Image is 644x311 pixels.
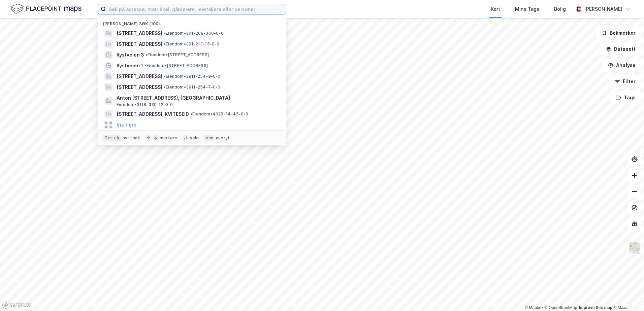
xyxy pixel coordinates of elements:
a: OpenStreetMap [545,305,577,310]
span: • [144,63,147,68]
button: Tags [610,91,641,104]
img: logo.f888ab2527a4732fd821a326f86c7f29.svg [11,3,82,15]
span: • [164,41,166,46]
span: [STREET_ADDRESS] [117,29,162,37]
div: Kart [491,5,500,13]
span: Kystveien 3 [117,51,144,59]
span: [STREET_ADDRESS] [117,72,162,80]
span: Eiendom • 301-213-15-0-0 [164,41,220,47]
div: Kontrollprogram for chat [610,279,644,311]
span: Eiendom • 3911-254-7-0-0 [164,84,221,90]
button: Datasett [600,42,641,56]
button: Vis flere [117,121,136,129]
div: Mine Tags [515,5,539,13]
span: • [190,111,192,116]
span: [STREET_ADDRESS] [117,83,162,91]
div: Ctrl + k [103,135,121,141]
a: Mapbox [525,305,543,310]
iframe: Chat Widget [610,279,644,311]
a: Mapbox homepage [2,301,32,309]
button: Analyse [602,59,641,72]
div: esc [204,135,215,141]
img: Z [628,242,641,254]
div: avbryt [216,135,230,141]
span: Anton [STREET_ADDRESS], [GEOGRAPHIC_DATA] [117,94,278,102]
button: Bokmerker [596,26,641,40]
div: [PERSON_NAME] [584,5,622,13]
span: Eiendom • 3118-330-12-0-0 [117,102,173,107]
span: • [146,52,148,57]
span: [STREET_ADDRESS] [117,40,162,48]
a: Improve this map [579,305,612,310]
span: Eiendom • [STREET_ADDRESS] [144,63,208,68]
input: Søk på adresse, matrikkel, gårdeiere, leietakere eller personer [106,4,286,14]
span: Kystveien 1 [117,62,143,70]
div: [PERSON_NAME] søk (100) [98,16,286,28]
div: markere [160,135,177,141]
span: Eiendom • [STREET_ADDRESS] [146,52,209,58]
span: • [164,31,166,36]
span: • [164,84,166,90]
span: Eiendom • 3911-254-9-0-0 [164,74,221,79]
span: [STREET_ADDRESS], KVITESEID [117,110,189,118]
span: Eiendom • 301-209-360-0-0 [164,31,224,36]
span: • [164,74,166,79]
div: nytt søk [123,135,140,141]
div: velg [190,135,199,141]
div: Bolig [554,5,566,13]
span: Eiendom • 4028-14-45-0-0 [190,111,249,117]
button: Filter [609,75,641,88]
